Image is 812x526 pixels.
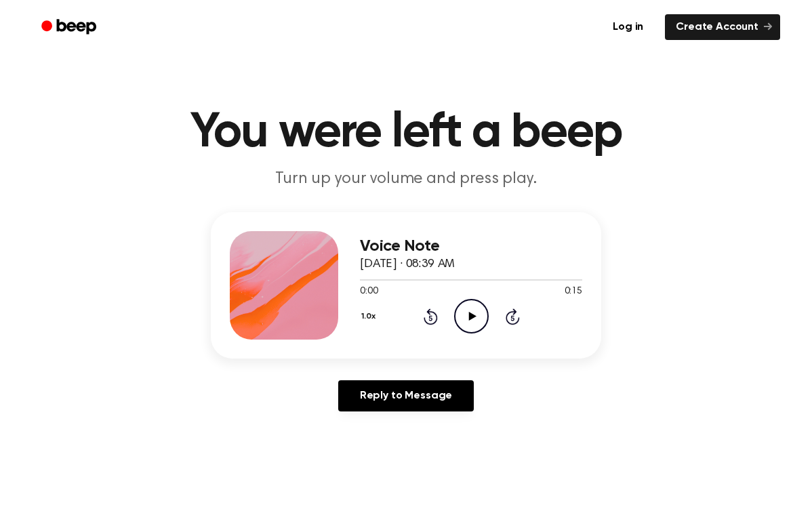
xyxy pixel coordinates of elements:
a: Create Account [665,14,780,40]
a: Reply to Message [338,380,474,411]
span: 0:00 [360,285,378,299]
span: [DATE] · 08:39 AM [360,258,455,270]
h1: You were left a beep [59,108,753,157]
p: Turn up your volume and press play. [146,168,666,190]
a: Beep [32,14,108,41]
span: 0:15 [565,285,582,299]
h3: Voice Note [360,237,582,256]
button: 1.0x [360,305,380,328]
a: Log in [599,12,657,43]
